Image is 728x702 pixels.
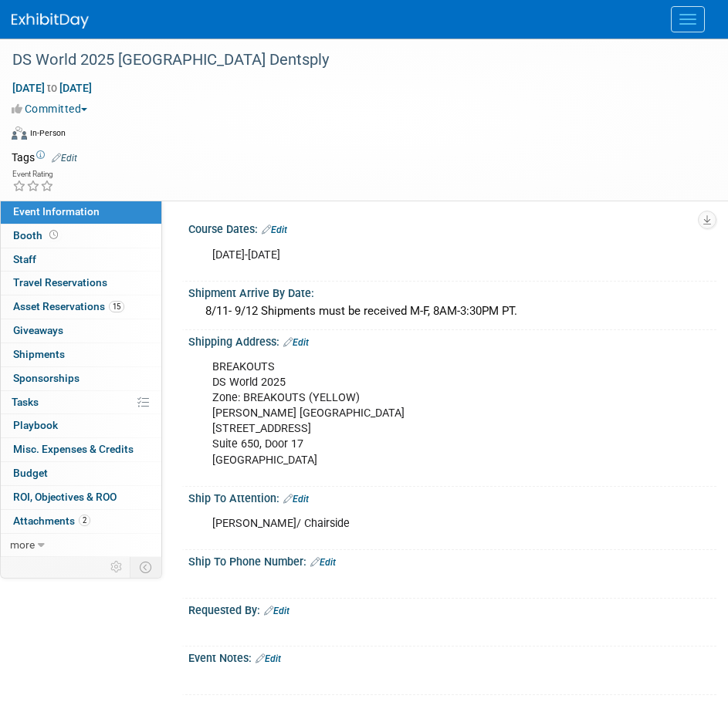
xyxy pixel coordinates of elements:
[201,352,688,476] div: BREAKOUTS DS World 2025 Zone: BREAKOUTS (YELLOW) [PERSON_NAME] [GEOGRAPHIC_DATA] [STREET_ADDRESS]...
[1,201,161,224] a: Event Information
[262,224,287,235] a: Edit
[1,343,161,366] a: Shipments
[13,276,107,289] span: Travel Reservations
[1,319,161,343] a: Giveaways
[12,13,89,29] img: ExhibitDay
[188,330,716,350] div: Shipping Address:
[283,494,309,505] a: Edit
[13,467,48,479] span: Budget
[1,534,161,557] a: more
[10,538,35,551] span: more
[103,557,130,577] td: Personalize Event Tab Strip
[12,150,77,165] td: Tags
[1,462,161,485] a: Budget
[1,414,161,437] a: Playbook
[1,391,161,414] a: Tasks
[13,491,117,503] span: ROI, Objectives & ROO
[188,646,716,667] div: Event Notes:
[12,124,709,147] div: Event Format
[12,101,93,116] button: Committed
[12,81,93,95] span: [DATE] [DATE]
[310,557,336,568] a: Edit
[12,170,54,178] div: Event Rating
[283,337,309,348] a: Edit
[13,324,63,336] span: Giveaways
[1,510,161,533] a: Attachments2
[13,348,65,360] span: Shipments
[671,6,705,32] button: Menu
[1,367,161,390] a: Sponsorships
[1,486,161,509] a: ROI, Objectives & ROO
[46,229,61,241] span: Booth not reserved yet
[52,153,77,164] a: Edit
[1,272,161,295] a: Travel Reservations
[1,438,161,461] a: Misc. Expenses & Credits
[1,295,161,319] a: Asset Reservations15
[188,282,716,301] div: Shipment Arrive By Date:
[130,557,162,577] td: Toggle Event Tabs
[201,240,688,271] div: [DATE]-[DATE]
[13,300,124,312] span: Asset Reservations
[1,224,161,248] a: Booth
[13,253,36,265] span: Staff
[1,248,161,272] a: Staff
[109,301,124,312] span: 15
[13,419,58,431] span: Playbook
[188,487,716,507] div: Ship To Attention:
[256,653,281,664] a: Edit
[188,599,716,619] div: Requested By:
[12,396,39,408] span: Tasks
[45,82,59,94] span: to
[188,218,716,238] div: Course Dates:
[29,127,66,139] div: In-Person
[7,46,697,74] div: DS World 2025 [GEOGRAPHIC_DATA] Dentsply
[13,515,90,527] span: Attachments
[188,550,716,570] div: Ship To Phone Number:
[264,606,290,616] a: Edit
[200,299,705,323] div: 8/11- 9/12 Shipments must be received M-F, 8AM-3:30PM PT.
[201,508,688,539] div: [PERSON_NAME]/ Chairside
[12,127,27,139] img: Format-Inperson.png
[13,372,80,384] span: Sponsorships
[13,443,134,455] span: Misc. Expenses & Credits
[79,515,90,526] span: 2
[13,205,100,218] span: Event Information
[13,229,61,241] span: Booth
